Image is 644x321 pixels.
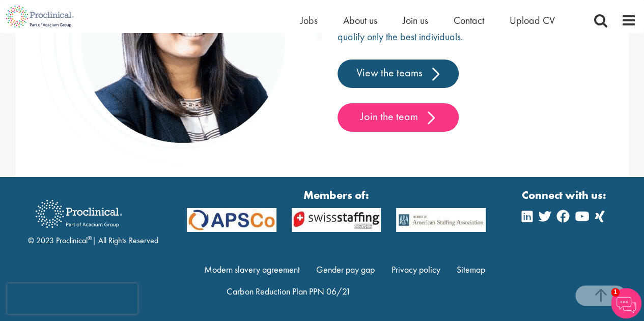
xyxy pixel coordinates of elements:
a: Privacy policy [391,264,440,275]
img: Proclinical Recruitment [28,193,130,235]
strong: Members of: [187,187,486,203]
div: © 2023 Proclinical | All Rights Reserved [28,192,158,247]
a: Modern slavery agreement [204,264,300,275]
img: APSCo [179,208,284,232]
a: Upload CV [510,14,555,27]
sup: ® [88,234,92,242]
iframe: reCAPTCHA [7,283,137,314]
a: Join the team [338,103,459,132]
img: APSCo [284,208,389,232]
span: 1 [611,288,620,297]
a: Sitemap [457,264,485,275]
a: Join us [403,14,428,27]
img: APSCo [388,208,493,232]
strong: Connect with us: [522,187,608,203]
img: Chatbot [611,288,641,318]
a: View the teams [338,60,459,88]
a: Carbon Reduction Plan PPN 06/21 [227,285,350,297]
a: About us [343,14,377,27]
a: Contact [454,14,484,27]
a: Gender pay gap [316,264,375,275]
a: Jobs [300,14,318,27]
